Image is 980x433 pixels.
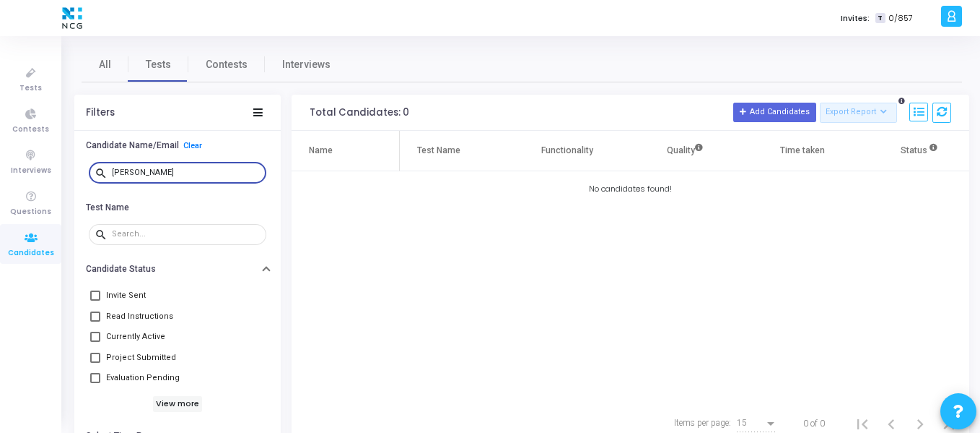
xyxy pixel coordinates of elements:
div: Filters [86,107,115,119]
div: Total Candidates: 0 [310,107,409,119]
h6: Test Name [86,202,129,213]
mat-icon: search [95,228,112,241]
span: Tests [146,57,171,72]
span: 15 [737,418,747,428]
span: Interviews [11,165,51,177]
div: 0 of 0 [803,417,825,430]
h6: View more [153,396,203,412]
span: Project Submitted [106,349,176,366]
a: Clear [183,141,202,150]
span: T [875,13,885,24]
img: logo [58,4,86,33]
span: Contests [12,124,49,136]
th: Quality [626,131,743,171]
span: Tests [19,82,42,95]
label: Invites: [841,12,870,25]
th: Status [861,131,979,171]
mat-icon: search [95,166,112,179]
div: Time taken [780,142,825,158]
span: 0/857 [888,12,913,25]
div: No candidates found! [292,183,969,195]
input: Search... [112,168,261,177]
span: Contests [206,57,248,72]
div: Name [309,142,333,158]
div: Items per page: [674,416,731,429]
span: Currently Active [106,328,165,346]
h6: Candidate Name/Email [86,140,179,151]
span: Read Instructions [106,308,173,325]
th: Test Name [400,131,508,171]
span: Interviews [282,57,331,72]
span: Candidates [8,247,54,260]
span: Invite Sent [106,287,146,304]
span: Questions [10,206,51,218]
span: All [99,57,111,72]
button: Candidate Status [74,258,281,280]
input: Search... [112,230,261,239]
button: Add Candidates [733,103,815,121]
mat-select: Items per page: [737,419,777,429]
button: Test Name [74,196,281,218]
button: Candidate Name/EmailClear [74,134,281,157]
th: Functionality [508,131,626,171]
span: Evaluation Pending [106,369,180,387]
h6: Candidate Status [86,264,156,275]
button: Export Report [820,103,897,123]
